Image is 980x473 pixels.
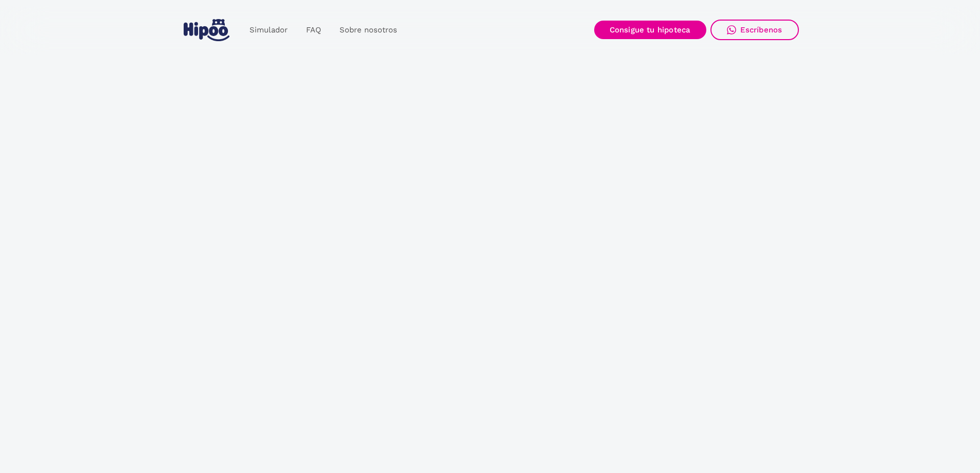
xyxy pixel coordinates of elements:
[710,20,799,40] a: Escríbenos
[594,21,706,39] a: Consigue tu hipoteca
[330,20,406,40] a: Sobre nosotros
[297,20,330,40] a: FAQ
[240,20,297,40] a: Simulador
[740,25,782,34] div: Escríbenos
